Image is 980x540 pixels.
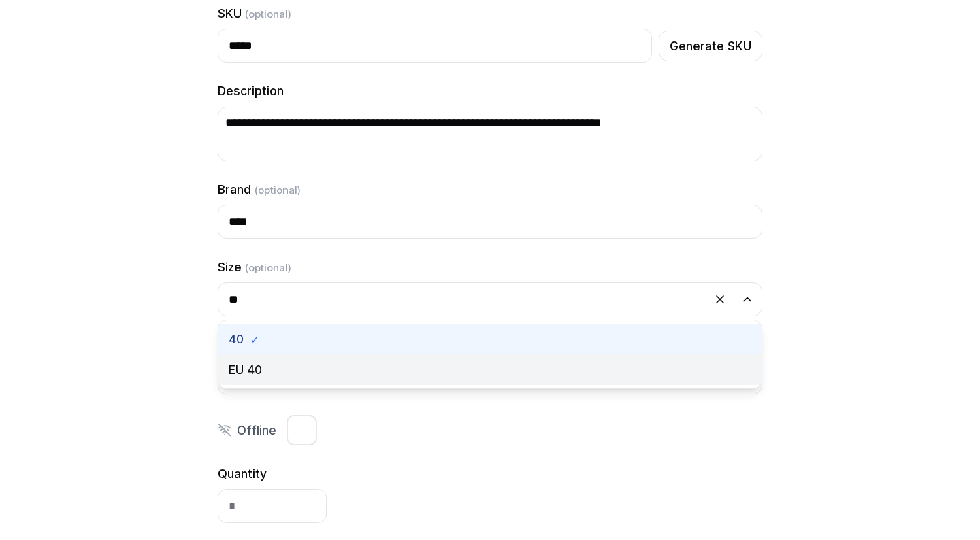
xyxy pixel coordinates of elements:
span: ( optional ) [245,261,291,274]
label: SKU [218,6,291,20]
span: Offline [237,422,276,439]
label: Quantity [218,467,267,481]
button: Generate SKU [659,31,762,61]
span: ✓ [250,333,259,346]
label: Brand [218,182,301,197]
span: ( optional ) [245,7,291,20]
label: Description [218,84,284,98]
button: 40✓ [218,324,762,354]
label: Size [218,260,291,274]
button: EU 40 [218,354,762,385]
span: ( optional ) [255,184,301,197]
